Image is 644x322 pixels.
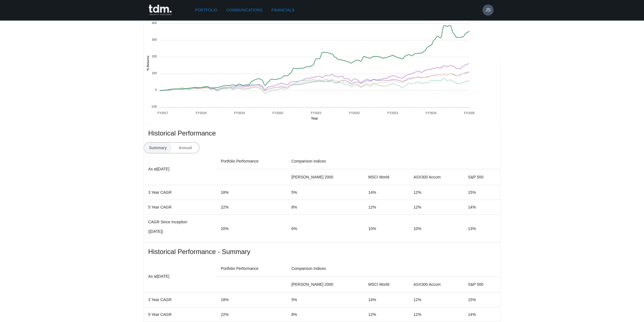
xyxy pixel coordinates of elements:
td: 5% [287,185,364,200]
td: 10% [409,214,464,243]
th: Comparison Indices [287,153,500,169]
th: ASX300 Accum [409,276,464,292]
td: 8% [287,200,364,214]
td: 3 Year CAGR [144,185,216,200]
td: 12% [364,307,409,322]
td: 12% [409,185,464,200]
a: Communications [224,5,265,15]
td: 3 Year CAGR [144,292,216,307]
span: Historical Performance - Summary [148,247,496,256]
tspan: FY2021 [311,111,322,115]
td: 15% [464,185,500,200]
td: 12% [409,307,464,322]
tspan: -100 [151,105,157,108]
th: [PERSON_NAME] 2000 [287,169,364,185]
td: 12% [409,292,464,307]
td: 12% [409,200,464,214]
th: Comparison Indices [287,261,500,277]
a: Portfolio [193,5,220,15]
text: % Returns [146,55,150,71]
td: 20% [216,214,287,243]
th: Portfolio Performance [216,153,287,169]
h6: JS [486,7,491,13]
tspan: 100 [152,71,157,74]
tspan: 400 [152,21,157,24]
tspan: FY2018 [196,111,207,115]
tspan: FY2020 [272,111,283,115]
tspan: FY2022 [349,111,360,115]
td: 10% [364,214,409,243]
th: Portfolio Performance [216,261,287,277]
tspan: 0 [155,88,157,91]
td: 12% [364,200,409,214]
td: 18% [216,185,287,200]
th: MSCI World [364,169,409,185]
th: [PERSON_NAME] 2000 [287,276,364,292]
tspan: FY2024 [426,111,436,115]
td: 22% [216,200,287,214]
tspan: FY2017 [157,111,168,115]
tspan: FY2023 [387,111,398,115]
td: 13% [464,214,500,243]
span: Historical Performance [148,129,496,138]
th: MSCI World [364,276,409,292]
tspan: FY2025 [464,111,475,115]
tspan: FY2019 [234,111,245,115]
td: 15% [464,292,500,307]
td: 5 Year CAGR [144,200,216,214]
p: As at [DATE] [148,273,212,280]
th: S&P 500 [464,276,500,292]
text: Year [311,117,318,120]
td: 18% [216,292,287,307]
tspan: 300 [152,38,157,41]
td: CAGR Since Inception [144,214,216,243]
td: 14% [364,185,409,200]
td: 14% [464,307,500,322]
th: ASX300 Accum [409,169,464,185]
td: 22% [216,307,287,322]
td: 5% [287,292,364,307]
p: As at [DATE] [148,166,212,172]
td: 5 Year CAGR [144,307,216,322]
p: ( [DATE] ) [148,229,212,234]
button: JS [482,4,494,16]
div: text alignment [144,142,199,153]
td: 14% [464,200,500,214]
td: 6% [287,214,364,243]
a: Financials [269,5,296,15]
tspan: 200 [152,54,157,58]
td: 14% [364,292,409,307]
td: 8% [287,307,364,322]
button: Annual [172,142,199,153]
th: S&P 500 [464,169,500,185]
